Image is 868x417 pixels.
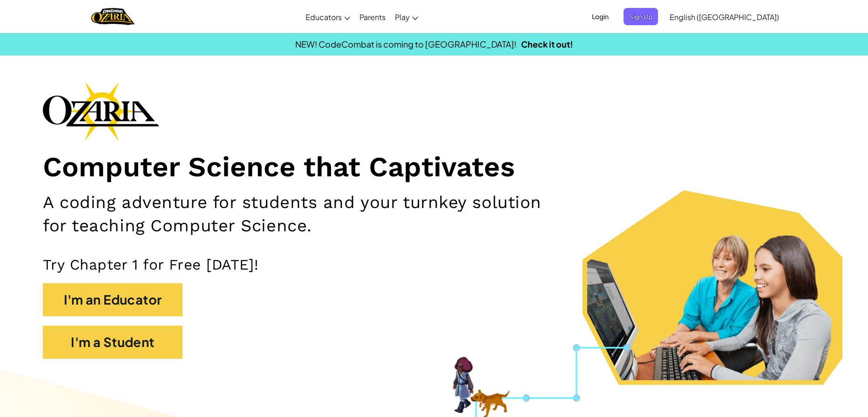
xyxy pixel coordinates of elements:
a: Educators [301,4,355,29]
a: Parents [355,4,390,29]
h1: Computer Science that Captivates [43,150,825,184]
span: Educators [305,12,342,22]
a: English ([GEOGRAPHIC_DATA]) [665,4,784,29]
a: Play [390,4,423,29]
button: Login [586,8,614,25]
h2: A coding adventure for students and your turnkey solution for teaching Computer Science. [43,191,567,237]
span: NEW! CodeCombat is coming to [GEOGRAPHIC_DATA]! [295,39,516,49]
p: Try Chapter 1 for Free [DATE]! [43,256,825,274]
img: Home [91,7,135,26]
button: I'm a Student [43,326,183,359]
img: Ozaria branding logo [43,81,159,141]
button: I'm an Educator [43,283,183,316]
a: Ozaria by CodeCombat logo [91,7,135,26]
span: English ([GEOGRAPHIC_DATA]) [670,12,779,22]
a: Check it out! [521,39,573,49]
button: Sign Up [624,8,658,25]
span: Play [395,12,410,22]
